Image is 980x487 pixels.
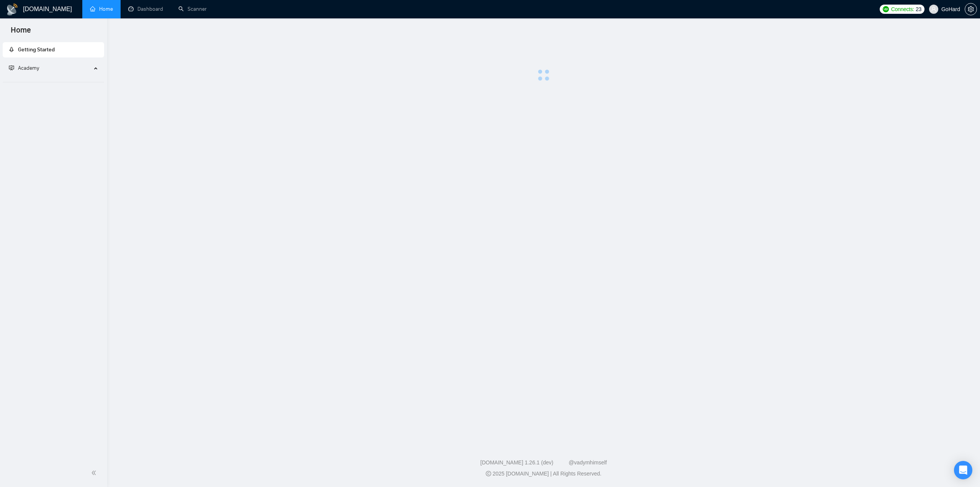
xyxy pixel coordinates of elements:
div: Open Intercom Messenger [954,461,972,479]
img: upwork-logo.png [883,6,889,12]
a: searchScanner [178,6,207,12]
div: 2025 [DOMAIN_NAME] | All Rights Reserved. [113,470,974,478]
span: Getting Started [18,46,55,53]
a: dashboardDashboard [128,6,163,12]
span: 23 [916,5,921,13]
a: [DOMAIN_NAME] 1.26.1 (dev) [480,459,554,466]
li: Getting Started [3,42,104,57]
a: @vadymhimself [568,459,607,466]
span: copyright [486,471,491,476]
span: fund-projection-screen [9,65,14,71]
span: double-left [91,469,99,477]
span: Academy [9,65,39,71]
li: Academy Homepage [3,79,104,84]
span: Connects: [891,5,914,13]
a: setting [965,6,977,12]
span: rocket [9,47,14,52]
span: Home [5,25,37,41]
span: setting [965,6,977,12]
span: Academy [18,65,39,71]
img: logo [6,3,18,16]
span: user [931,7,936,12]
a: homeHome [90,6,113,12]
button: setting [965,3,977,15]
